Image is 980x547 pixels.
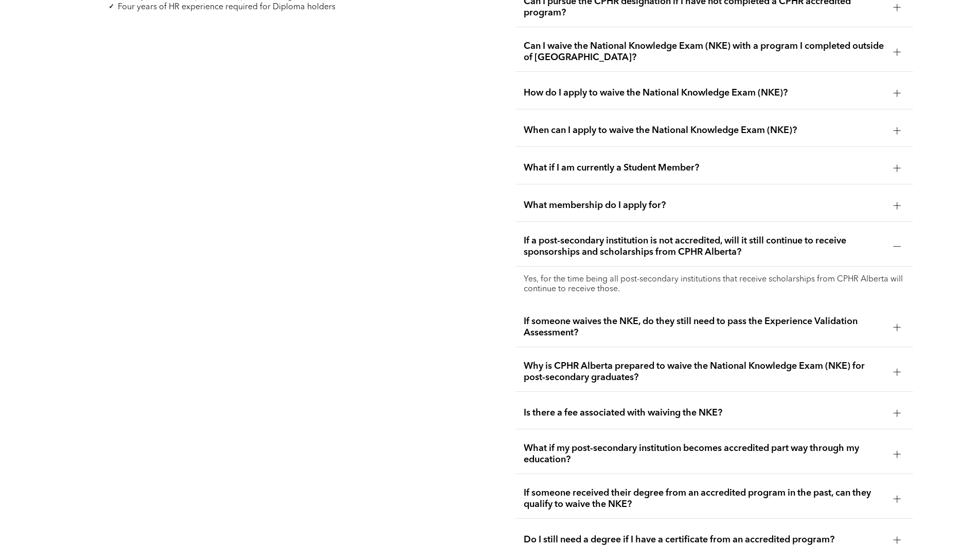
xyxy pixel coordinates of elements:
[524,41,885,63] span: Can I waive the National Knowledge Exam (NKE) with a program I completed outside of [GEOGRAPHIC_D...
[524,200,885,211] span: What membership do I apply for?
[524,235,885,258] span: If a post-secondary institution is not accredited, will it still continue to receive sponsorships...
[524,361,885,383] span: Why is CPHR Alberta prepared to waive the National Knowledge Exam (NKE) for post-secondary gradua...
[524,316,885,338] span: If someone waives the NKE, do they still need to pass the Experience Validation Assessment?
[524,534,885,545] span: Do I still need a degree if I have a certificate from an accredited program?
[524,125,885,136] span: When can I apply to waive the National Knowledge Exam (NKE)?
[524,275,905,294] p: Yes, for the time being all post-secondary institutions that receive scholarships from CPHR Alber...
[524,162,885,174] span: What if I am currently a Student Member?
[524,87,885,99] span: How do I apply to waive the National Knowledge Exam (NKE)?
[524,443,885,465] span: What if my post-secondary institution becomes accredited part way through my education?
[524,407,885,419] span: Is there a fee associated with waiving the NKE?
[118,3,335,11] span: Four years of HR experience required for Diploma holders
[524,487,885,510] span: If someone received their degree from an accredited program in the past, can they qualify to waiv...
